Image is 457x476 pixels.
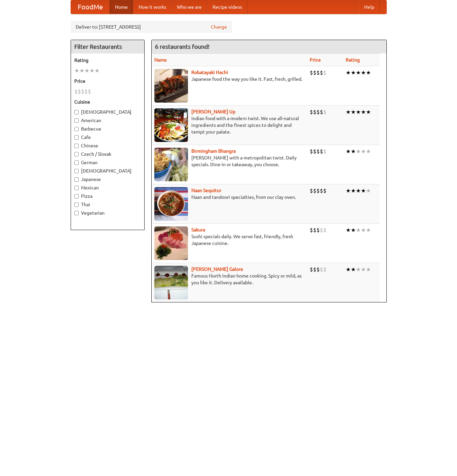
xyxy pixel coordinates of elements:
[74,194,79,198] input: Pizza
[89,67,94,74] li: ★
[78,88,81,95] li: $
[346,108,351,116] li: ★
[316,148,320,155] li: $
[88,88,91,95] li: $
[154,226,188,260] img: sakura.jpg
[313,148,316,155] li: $
[359,0,380,14] a: Help
[154,57,167,63] a: Name
[313,266,316,273] li: $
[74,110,79,114] input: [DEMOGRAPHIC_DATA]
[320,148,323,155] li: $
[74,211,79,215] input: Vegetarian
[74,118,79,123] input: American
[191,109,235,114] a: [PERSON_NAME] Up
[310,69,313,76] li: $
[154,115,305,135] p: Indian food with a modern twist. We use all-natural ingredients and the finest spices to delight ...
[172,0,207,14] a: Who we are
[74,109,141,115] label: [DEMOGRAPHIC_DATA]
[154,108,188,142] img: curryup.jpg
[207,0,247,14] a: Recipe videos
[74,142,141,149] label: Chinese
[356,226,361,234] li: ★
[74,67,79,74] li: ★
[154,233,305,247] p: Sushi specials daily. We serve fast, friendly, fresh Japanese cuisine.
[191,148,236,154] b: Birmingham Bhangra
[351,226,356,234] li: ★
[320,69,323,76] li: $
[74,210,141,216] label: Vegetarian
[74,125,141,132] label: Barbecue
[361,266,366,273] li: ★
[71,0,110,14] a: FoodMe
[74,57,141,64] h5: Rating
[154,148,188,181] img: bhangra.jpg
[361,148,366,155] li: ★
[74,152,79,156] input: Czech / Slovak
[346,69,351,76] li: ★
[191,227,205,232] a: Sakura
[366,148,371,155] li: ★
[74,184,141,191] label: Mexican
[323,226,327,234] li: $
[74,135,79,140] input: Cafe
[154,154,305,168] p: [PERSON_NAME] with a metropolitan twist. Daily specials. Dine-in or takeaway, you choose.
[84,67,89,74] li: ★
[74,168,141,174] label: [DEMOGRAPHIC_DATA]
[74,159,141,166] label: German
[316,108,320,116] li: $
[74,176,141,183] label: Japanese
[74,160,79,165] input: German
[79,67,84,74] li: ★
[366,69,371,76] li: ★
[351,187,356,194] li: ★
[191,70,228,75] a: Robatayaki Hachi
[346,148,351,155] li: ★
[320,226,323,234] li: $
[154,69,188,103] img: robatayaki.jpg
[74,134,141,141] label: Cafe
[74,203,79,207] input: Thai
[366,187,371,194] li: ★
[356,266,361,273] li: ★
[154,266,188,299] img: currygalore.jpg
[310,226,313,234] li: $
[316,226,320,234] li: $
[310,187,313,194] li: $
[74,127,79,131] input: Barbecue
[154,187,188,221] img: naansequitur.jpg
[310,108,313,116] li: $
[191,266,243,272] b: [PERSON_NAME] Galore
[310,57,321,63] a: Price
[366,108,371,116] li: ★
[356,187,361,194] li: ★
[74,88,78,95] li: $
[346,226,351,234] li: ★
[356,108,361,116] li: ★
[211,24,227,30] a: Change
[346,266,351,273] li: ★
[323,108,327,116] li: $
[110,0,133,14] a: Home
[133,0,172,14] a: How it works
[361,187,366,194] li: ★
[361,69,366,76] li: ★
[74,117,141,124] label: American
[323,187,327,194] li: $
[74,151,141,157] label: Czech / Slovak
[366,266,371,273] li: ★
[316,69,320,76] li: $
[351,69,356,76] li: ★
[154,272,305,286] p: Famous North Indian home cooking. Spicy or mild, as you like it. Delivery available.
[74,99,141,105] h5: Cuisine
[94,67,100,74] li: ★
[323,266,327,273] li: $
[310,266,313,273] li: $
[74,144,79,148] input: Chinese
[351,266,356,273] li: ★
[313,69,316,76] li: $
[81,88,84,95] li: $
